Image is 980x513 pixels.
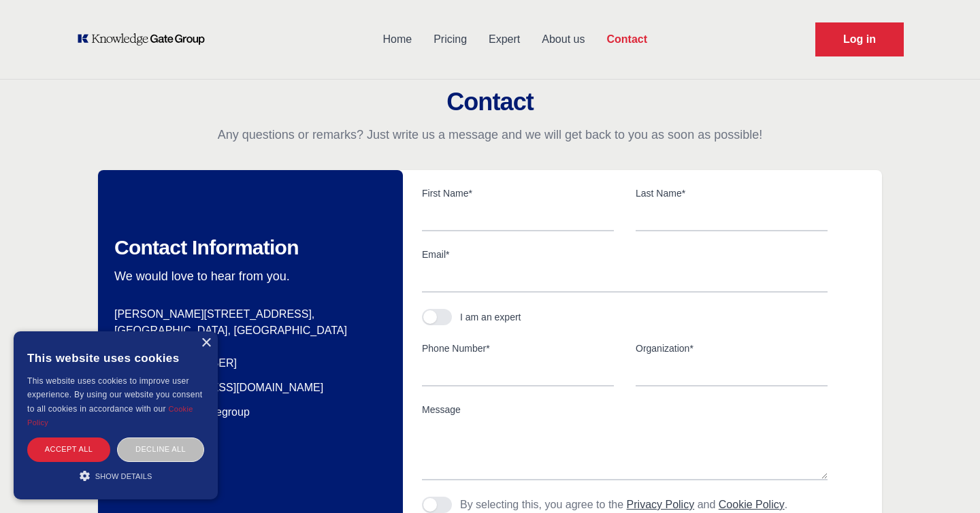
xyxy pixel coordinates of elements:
[76,33,214,46] a: KOL Knowledge Platform: Talk to Key External Experts (KEE)
[201,338,211,348] div: Close
[636,186,828,200] label: Last Name*
[27,469,204,482] div: Show details
[460,310,521,324] div: I am an expert
[422,248,828,261] label: Email*
[95,472,152,480] span: Show details
[719,499,785,510] a: Cookie Policy
[372,22,423,57] a: Home
[422,186,614,200] label: First Name*
[912,448,980,513] iframe: Chat Widget
[422,403,828,416] label: Message
[139,380,323,396] a: [EMAIL_ADDRESS][DOMAIN_NAME]
[27,405,193,427] a: Cookie Policy
[815,22,904,56] a: Request Demo
[27,437,110,461] div: Accept all
[114,235,370,260] h2: Contact Information
[636,342,828,355] label: Organization*
[912,448,980,513] div: Widget de chat
[460,497,787,513] p: By selecting this, you agree to the and .
[627,499,695,510] a: Privacy Policy
[27,342,204,374] div: This website uses cookies
[114,268,370,284] p: We would love to hear from you.
[27,376,202,414] span: This website uses cookies to improve user experience. By using our website you consent to all coo...
[595,22,658,57] a: Contact
[478,22,531,57] a: Expert
[114,306,370,322] p: [PERSON_NAME][STREET_ADDRESS],
[114,404,250,420] a: @knowledgegategroup
[422,342,614,355] label: Phone Number*
[117,437,204,461] div: Decline all
[114,322,370,339] p: [GEOGRAPHIC_DATA], [GEOGRAPHIC_DATA]
[423,22,478,57] a: Pricing
[531,22,595,57] a: About us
